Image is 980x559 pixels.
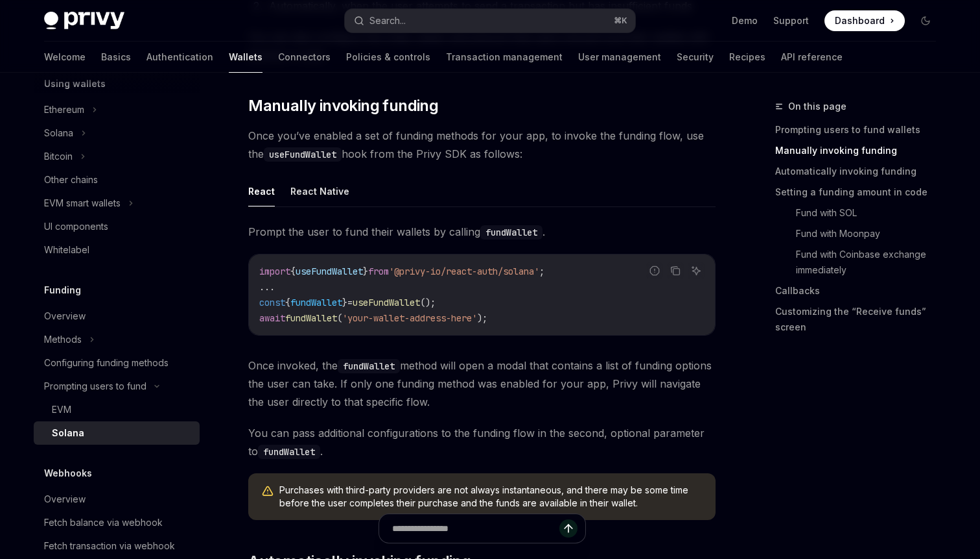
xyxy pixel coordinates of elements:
a: Setting a funding amount in code [775,182,946,203]
a: Fund with Moonpay [796,223,946,244]
a: Welcome [44,42,86,73]
div: Whitelabel [44,242,89,258]
span: ⌘ K [614,16,627,26]
span: Prompt the user to fund their wallets by calling . [248,223,716,241]
button: Send message [559,519,577,538]
a: Fetch transaction via webhook [34,534,200,558]
a: Connectors [278,42,331,73]
a: Callbacks [775,280,946,301]
a: Authentication [146,42,213,73]
a: Security [677,42,714,73]
div: Fetch transaction via webhook [44,538,175,554]
span: Dashboard [835,14,885,27]
span: = [347,297,353,308]
span: import [259,266,290,277]
a: Recipes [729,42,765,73]
button: Toggle dark mode [915,10,936,31]
a: Policies & controls [346,42,430,73]
a: Solana [34,421,200,445]
span: useFundWallet [353,297,420,308]
img: dark logo [44,12,124,30]
button: Report incorrect code [646,262,663,279]
a: Automatically invoking funding [775,161,946,182]
span: Once invoked, the method will open a modal that contains a list of funding options the user can t... [248,356,716,411]
span: '@privy-io/react-auth/solana' [389,266,539,277]
a: Prompting users to fund wallets [775,119,946,140]
span: You can pass additional configurations to the funding flow in the second, optional parameter to . [248,424,716,460]
div: Overview [44,308,86,324]
a: Demo [732,14,758,27]
a: Basics [101,42,131,73]
code: fundWallet [480,225,542,240]
a: Fund with Coinbase exchange immediately [796,244,946,280]
a: Overview [34,304,200,328]
span: On this page [788,99,846,114]
div: EVM smart wallets [44,195,121,211]
span: { [290,266,296,277]
svg: Warning [261,485,274,498]
code: useFundWallet [264,147,342,162]
a: Configuring funding methods [34,351,200,375]
code: fundWallet [338,359,400,373]
div: EVM [52,402,71,417]
div: Solana [44,125,73,141]
div: Solana [52,425,84,441]
span: await [259,312,285,324]
div: Overview [44,491,86,507]
div: UI components [44,219,108,234]
span: ... [259,281,275,293]
a: Wallets [229,42,262,73]
span: ); [477,312,487,324]
a: User management [578,42,661,73]
span: useFundWallet [296,266,363,277]
a: EVM [34,398,200,421]
span: const [259,297,285,308]
a: Customizing the “Receive funds” screen [775,301,946,338]
h5: Funding [44,282,81,298]
div: Fetch balance via webhook [44,515,163,530]
span: Purchases with third-party providers are not always instantaneous, and there may be some time bef... [279,484,703,510]
a: Other chains [34,168,200,192]
div: Other chains [44,172,98,188]
div: Configuring funding methods [44,355,169,371]
a: Fetch balance via webhook [34,511,200,534]
a: Dashboard [824,10,905,31]
div: Search... [369,13,406,29]
a: UI components [34,215,200,238]
button: Ask AI [688,262,705,279]
div: Prompting users to fund [44,379,146,394]
span: } [363,266,368,277]
button: React Native [290,176,349,206]
code: fundWallet [258,445,320,459]
button: Search...⌘K [345,9,635,32]
div: Ethereum [44,102,84,118]
span: ; [539,266,544,277]
a: Support [773,14,809,27]
span: Manually invoking funding [248,95,438,116]
div: Methods [44,332,82,347]
span: ( [337,312,342,324]
span: } [342,297,347,308]
a: Whitelabel [34,238,200,262]
div: Bitcoin [44,149,73,164]
a: Transaction management [446,42,563,73]
span: Once you’ve enabled a set of funding methods for your app, to invoke the funding flow, use the ho... [248,127,716,163]
a: Overview [34,488,200,511]
button: React [248,176,275,206]
button: Copy the contents from the code block [667,262,684,279]
a: API reference [781,42,843,73]
h5: Webhooks [44,466,92,481]
span: (); [420,297,436,308]
span: { [285,297,290,308]
span: from [368,266,389,277]
span: 'your-wallet-address-here' [342,312,477,324]
span: fundWallet [285,312,337,324]
a: Fund with SOL [796,203,946,223]
a: Manually invoking funding [775,140,946,161]
span: fundWallet [290,297,342,308]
